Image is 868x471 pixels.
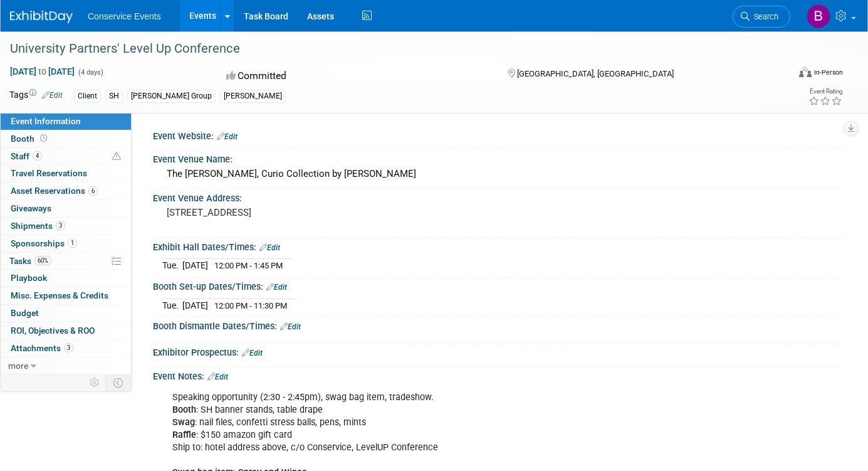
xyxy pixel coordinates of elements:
[9,256,51,266] span: Tasks
[64,343,73,352] span: 3
[1,340,131,357] a: Attachments3
[9,88,63,103] td: Tags
[799,67,812,77] img: Format-Inperson.png
[11,238,77,248] span: Sponsorships
[172,430,196,440] b: Raffle
[182,259,208,272] td: [DATE]
[9,66,75,77] span: [DATE] [DATE]
[11,203,51,213] span: Giveaways
[34,256,51,265] span: 60%
[127,90,216,103] div: [PERSON_NAME] Group
[162,259,182,272] td: Tue.
[172,417,195,428] b: Swag
[11,186,98,196] span: Asset Reservations
[750,12,778,21] span: Search
[1,113,131,130] a: Event Information
[36,66,48,77] span: to
[153,277,843,294] div: Booth Set-up Dates/Times:
[74,90,101,103] div: Client
[68,238,77,248] span: 1
[153,150,843,166] div: Event Venue Name:
[11,290,108,300] span: Misc. Expenses & Credits
[153,317,843,333] div: Booth Dismantle Dates/Times:
[38,134,50,143] span: Booth not reserved yet
[1,200,131,217] a: Giveaways
[8,361,28,371] span: more
[182,299,208,312] td: [DATE]
[719,65,843,84] div: Event Format
[1,305,131,322] a: Budget
[84,374,106,391] td: Personalize Event Tab Strip
[153,127,843,143] div: Event Website:
[813,68,843,77] div: In-Person
[6,38,772,60] div: University Partners' Level Up Conference
[105,90,123,103] div: SH
[217,132,238,141] a: Edit
[207,373,228,381] a: Edit
[1,235,131,252] a: Sponsorships1
[11,308,39,318] span: Budget
[1,165,131,182] a: Travel Reservations
[10,11,73,23] img: ExhibitDay
[1,357,131,374] a: more
[88,11,161,21] span: Conservice Events
[214,261,283,270] span: 12:00 PM - 1:45 PM
[153,189,843,204] div: Event Venue Address:
[11,273,47,283] span: Playbook
[11,151,42,161] span: Staff
[106,374,132,391] td: Toggle Event Tabs
[807,4,830,28] img: Brooke Jacques
[1,287,131,304] a: Misc. Expenses & Credits
[11,134,50,144] span: Booth
[153,343,843,359] div: Exhibitor Prospectus:
[1,322,131,339] a: ROI, Objectives & ROO
[280,322,301,331] a: Edit
[162,299,182,312] td: Tue.
[222,65,488,87] div: Committed
[808,88,842,95] div: Event Rating
[56,221,65,230] span: 3
[266,283,287,292] a: Edit
[112,151,121,162] span: Potential Scheduling Conflict -- at least one attendee is tagged in another overlapping event.
[153,367,843,383] div: Event Notes:
[517,69,674,78] span: [GEOGRAPHIC_DATA], [GEOGRAPHIC_DATA]
[242,349,263,357] a: Edit
[11,343,73,353] span: Attachments
[88,186,98,196] span: 6
[33,151,42,161] span: 4
[1,218,131,235] a: Shipments3
[1,130,131,147] a: Booth
[172,405,196,415] b: Booth
[1,270,131,287] a: Playbook
[11,325,95,336] span: ROI, Objectives & ROO
[259,243,280,252] a: Edit
[77,68,103,77] span: (4 days)
[153,238,843,254] div: Exhibit Hall Dates/Times:
[167,207,427,218] pre: [STREET_ADDRESS]
[1,253,131,270] a: Tasks60%
[1,183,131,199] a: Asset Reservations6
[11,221,65,231] span: Shipments
[214,301,287,310] span: 12:00 PM - 11:30 PM
[733,6,790,28] a: Search
[220,90,286,103] div: [PERSON_NAME]
[162,164,834,184] div: The [PERSON_NAME], Curio Collection by [PERSON_NAME]
[11,168,87,178] span: Travel Reservations
[42,91,63,100] a: Edit
[11,116,81,126] span: Event Information
[1,148,131,165] a: Staff4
